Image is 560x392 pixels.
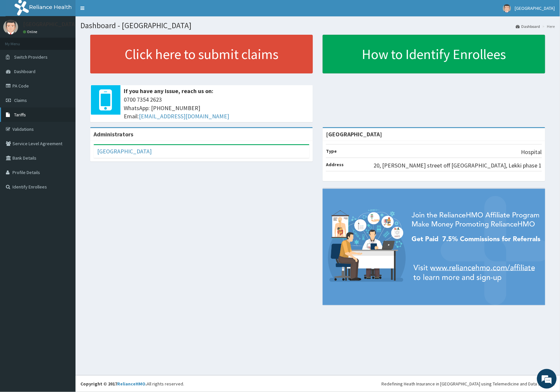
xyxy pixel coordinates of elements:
[80,381,147,387] strong: Copyright © 2017 .
[3,179,125,202] textarea: Type your message and hit 'Enter'
[515,5,555,11] span: [GEOGRAPHIC_DATA]
[23,21,77,27] p: [GEOGRAPHIC_DATA]
[80,21,555,30] h1: Dashboard - [GEOGRAPHIC_DATA]
[139,112,229,120] a: [EMAIL_ADDRESS][DOMAIN_NAME]
[14,54,48,60] span: Switch Providers
[90,35,313,73] a: Click here to submit claims
[97,147,152,155] a: [GEOGRAPHIC_DATA]
[38,83,91,149] span: We're online!
[117,381,145,387] a: RelianceHMO
[323,35,545,73] a: How to Identify Enrollees
[3,20,18,34] img: User Image
[521,148,542,156] p: Hospital
[23,29,39,34] a: Online
[503,4,511,12] img: User Image
[381,381,555,387] div: Redefining Heath Insurance in [GEOGRAPHIC_DATA] using Telemedicine and Data Science!
[124,95,310,121] span: 0700 7354 2623 WhatsApp: [PHONE_NUMBER] Email:
[94,130,133,138] b: Administrators
[326,130,382,138] strong: [GEOGRAPHIC_DATA]
[374,161,542,170] p: 20, [PERSON_NAME] street off [GEOGRAPHIC_DATA], Lekki phase 1
[108,3,123,19] div: Minimize live chat window
[14,69,35,74] span: Dashboard
[323,189,545,305] img: provider-team-banner.png
[516,24,540,29] a: Dashboard
[34,37,110,45] div: Chat with us now
[14,112,26,118] span: Tariffs
[75,375,560,392] footer: All rights reserved.
[541,24,555,29] li: Here
[124,87,213,95] b: If you have any issue, reach us on:
[12,33,27,49] img: d_794563401_company_1708531726252_794563401
[326,162,344,167] b: Address
[326,148,337,154] b: Type
[14,97,27,103] span: Claims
